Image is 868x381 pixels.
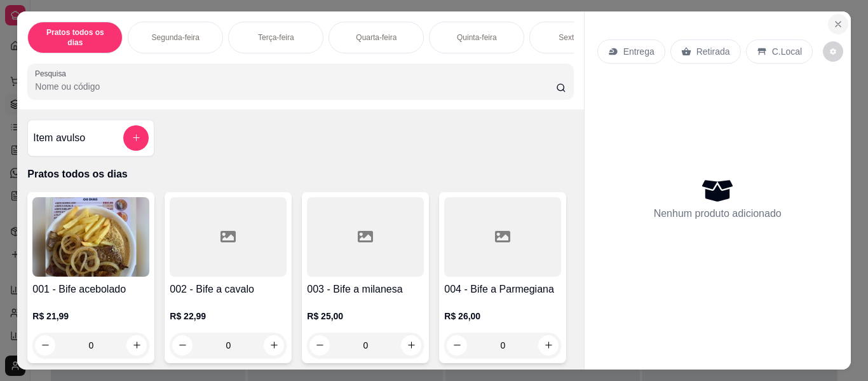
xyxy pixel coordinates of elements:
button: Close [828,14,848,34]
p: Nenhum produto adicionado [654,206,782,221]
input: Pesquisa [35,80,556,93]
p: Retirada [696,45,730,58]
h4: 001 - Bife acebolado [32,282,149,297]
p: R$ 22,99 [170,310,287,322]
p: Quarta-feira [356,32,397,43]
img: product-image [32,197,149,277]
button: increase-product-quantity [538,335,559,356]
p: Pratos todos os dias [38,27,112,48]
button: increase-product-quantity [401,335,421,356]
p: Quinta-feira [457,32,497,43]
button: increase-product-quantity [126,335,147,356]
button: decrease-product-quantity [447,335,467,356]
button: decrease-product-quantity [309,335,330,356]
p: Pratos todos os dias [27,167,573,182]
p: C.Local [772,45,802,58]
label: Pesquisa [35,68,71,79]
p: R$ 26,00 [444,310,561,322]
h4: Item avulso [33,130,85,146]
button: decrease-product-quantity [35,335,55,356]
button: add-separate-item [123,125,149,151]
p: R$ 21,99 [32,310,149,322]
p: Sexta-feira [559,32,595,43]
p: Segunda-feira [152,32,200,43]
h4: 004 - Bife a Parmegiana [444,282,561,297]
button: decrease-product-quantity [172,335,193,356]
p: R$ 25,00 [307,310,424,322]
button: decrease-product-quantity [823,41,843,62]
button: increase-product-quantity [264,335,284,356]
h4: 002 - Bife a cavalo [170,282,287,297]
p: Entrega [623,45,654,58]
p: Terça-feira [258,32,294,43]
h4: 003 - Bife a milanesa [307,282,424,297]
